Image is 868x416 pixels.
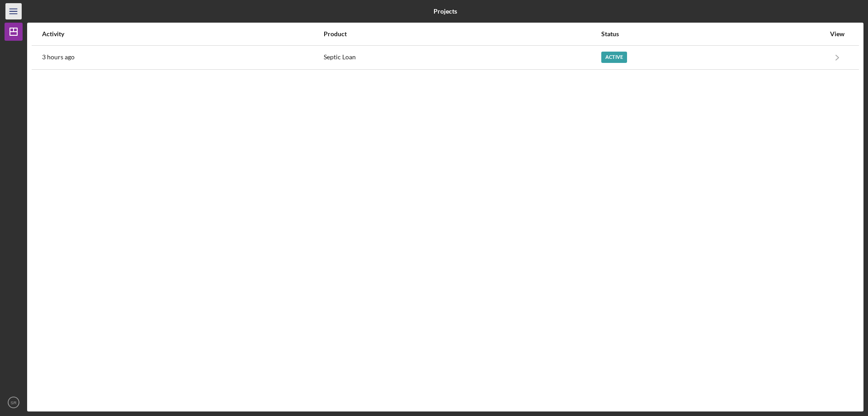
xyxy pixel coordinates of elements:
text: SR [10,400,16,405]
div: Status [601,30,825,38]
div: Active [601,52,627,63]
div: Product [324,30,600,38]
button: SR [5,393,23,411]
div: Septic Loan [324,46,600,69]
div: View [826,30,849,38]
time: 2025-10-15 11:53 [42,53,75,61]
div: Activity [42,30,323,38]
b: Projects [434,8,457,15]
